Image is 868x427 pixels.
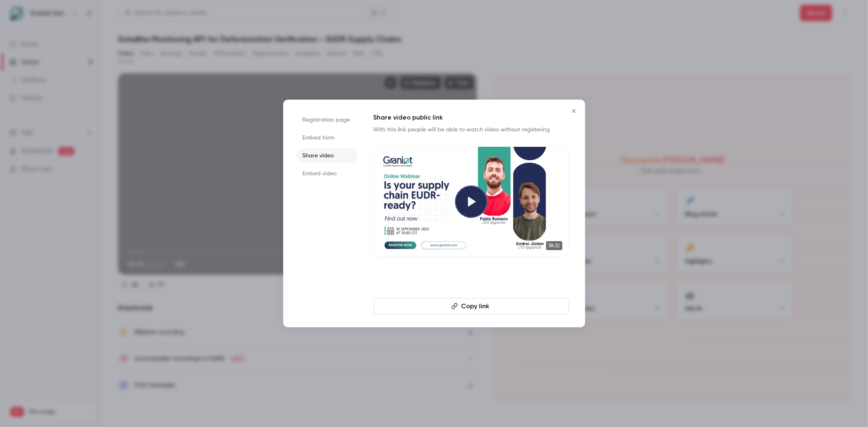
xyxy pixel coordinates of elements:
[296,113,357,127] li: Registration page
[296,131,357,145] li: Embed form
[374,147,569,257] a: 38:32
[374,113,569,122] h1: Share video public link
[296,166,357,181] li: Embed video
[566,103,582,119] button: Close
[296,148,357,163] li: Share video
[546,241,562,250] span: 38:32
[374,298,569,314] button: Copy link
[374,126,569,134] p: With this link people will be able to watch video without registering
